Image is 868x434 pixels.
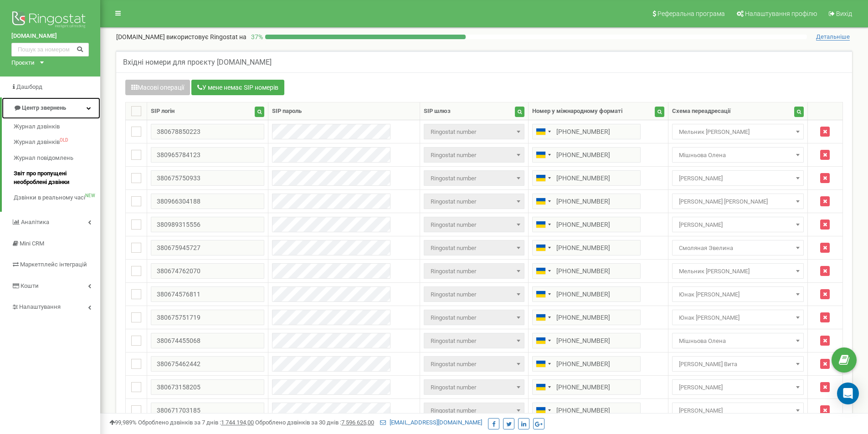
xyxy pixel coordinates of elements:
[836,10,852,17] span: Вихід
[675,265,801,278] span: Мельник Ольга
[672,379,804,395] span: Василенко Ксения
[675,311,801,324] span: Юнак Анна
[533,264,554,278] div: Telephone country code
[672,147,804,163] span: Мішньова Олена
[14,194,85,202] span: Дзвінки в реальному часі
[672,217,804,232] span: Дегнера Мирослава
[19,303,61,310] span: Налаштування
[532,107,622,116] div: Номер у міжнародному форматі
[427,242,521,255] span: Ringostat number
[427,219,521,231] span: Ringostat number
[14,166,100,190] a: Звіт про пропущені необроблені дзвінки
[151,107,175,116] div: SIP логін
[14,123,60,131] span: Журнал дзвінків
[16,83,42,90] span: Дашборд
[14,119,100,135] a: Журнал дзвінків
[11,9,89,32] img: Ringostat logo
[533,310,554,325] div: Telephone country code
[427,335,521,347] span: Ringostat number
[424,403,524,418] span: Ringostat number
[427,358,521,371] span: Ringostat number
[672,170,804,186] span: Василенко Ксения
[14,154,73,163] span: Журнал повідомлень
[380,419,482,426] a: [EMAIL_ADDRESS][DOMAIN_NAME]
[427,288,521,301] span: Ringostat number
[427,126,521,138] span: Ringostat number
[532,263,641,279] input: 050 123 4567
[675,335,801,347] span: Мішньова Олена
[427,149,521,162] span: Ringostat number
[424,240,524,255] span: Ringostat number
[532,170,641,186] input: 050 123 4567
[533,403,554,418] div: Telephone country code
[427,311,521,324] span: Ringostat number
[675,126,801,138] span: Мельник Ольга
[424,107,451,116] div: SIP шлюз
[427,381,521,394] span: Ringostat number
[14,190,100,206] a: Дзвінки в реальному часіNEW
[532,124,641,139] input: 050 123 4567
[672,263,804,279] span: Мельник Ольга
[424,356,524,372] span: Ringostat number
[533,124,554,139] div: Telephone country code
[424,379,524,395] span: Ringostat number
[247,32,265,41] p: 37 %
[816,33,850,41] span: Детальніше
[675,358,801,371] span: Грищенко Вита
[14,169,96,186] span: Звіт про пропущені необроблені дзвінки
[675,172,801,185] span: Василенко Ксения
[672,333,804,348] span: Мішньова Олена
[424,286,524,302] span: Ringostat number
[533,240,554,255] div: Telephone country code
[424,310,524,325] span: Ringostat number
[14,134,100,150] a: Журнал дзвінківOLD
[532,240,641,255] input: 050 123 4567
[221,419,254,426] u: 1 744 194,00
[22,104,66,111] span: Центр звернень
[116,32,247,41] p: [DOMAIN_NAME]
[427,172,521,185] span: Ringostat number
[533,171,554,185] div: Telephone country code
[533,217,554,232] div: Telephone country code
[532,310,641,325] input: 050 123 4567
[657,10,725,17] span: Реферальна програма
[672,240,804,255] span: Смоляная Эвелина
[532,356,641,372] input: 050 123 4567
[532,403,641,418] input: 050 123 4567
[837,383,859,404] div: Open Intercom Messenger
[533,380,554,394] div: Telephone country code
[533,333,554,348] div: Telephone country code
[672,403,804,418] span: Олена Федорова
[123,58,272,66] h5: Вхідні номери для проєкту [DOMAIN_NAME]
[532,194,641,209] input: 050 123 4567
[11,59,35,67] div: Проєкти
[166,33,247,41] span: використовує Ringostat на
[427,265,521,278] span: Ringostat number
[672,124,804,139] span: Мельник Ольга
[532,217,641,232] input: 050 123 4567
[532,286,641,302] input: 050 123 4567
[14,138,60,147] span: Журнал дзвінків
[533,357,554,371] div: Telephone country code
[745,10,817,17] span: Налаштування профілю
[424,217,524,232] span: Ringostat number
[20,261,87,268] span: Маркетплейс інтеграцій
[191,80,284,95] button: У мене немає SIP номерів
[109,419,137,426] span: 99,989%
[21,219,49,225] span: Аналiтика
[427,404,521,417] span: Ringostat number
[533,287,554,301] div: Telephone country code
[424,333,524,348] span: Ringostat number
[20,240,44,247] span: Mini CRM
[533,194,554,209] div: Telephone country code
[532,333,641,348] input: 050 123 4567
[675,404,801,417] span: Олена Федорова
[533,148,554,162] div: Telephone country code
[268,102,420,120] th: SIP пароль
[672,356,804,372] span: Грищенко Вита
[424,170,524,186] span: Ringostat number
[424,194,524,209] span: Ringostat number
[125,80,190,95] button: Масові операції
[675,219,801,231] span: Дегнера Мирослава
[2,97,100,119] a: Центр звернень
